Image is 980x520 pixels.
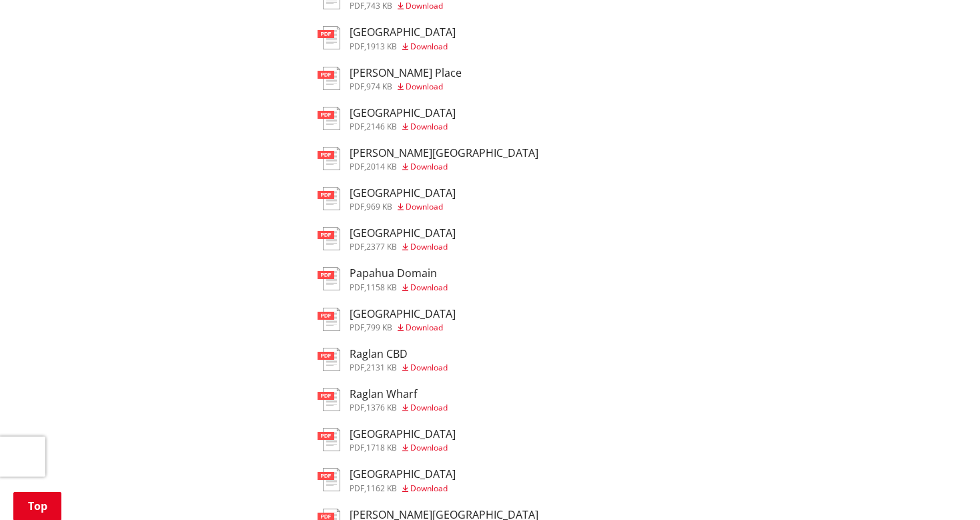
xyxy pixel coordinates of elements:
a: Papahua Domain pdf,1158 KB Download [318,267,448,291]
h3: Raglan Wharf [350,388,448,401]
div: , [350,324,456,332]
span: 2014 KB [366,161,397,172]
h3: [GEOGRAPHIC_DATA] [350,428,456,441]
a: [PERSON_NAME] Place pdf,974 KB Download [318,67,462,91]
a: Top [13,492,61,520]
div: , [350,43,456,51]
span: Download [410,41,448,52]
a: Raglan Wharf pdf,1376 KB Download [318,388,448,412]
h3: [GEOGRAPHIC_DATA] [350,26,456,39]
img: document-pdf.svg [318,428,340,451]
div: , [350,284,448,292]
div: , [350,163,538,171]
img: document-pdf.svg [318,26,340,49]
span: pdf [350,241,364,252]
a: [GEOGRAPHIC_DATA] pdf,969 KB Download [318,187,456,211]
h3: [GEOGRAPHIC_DATA] [350,468,456,481]
a: [GEOGRAPHIC_DATA] pdf,2377 KB Download [318,227,456,251]
a: [GEOGRAPHIC_DATA] pdf,1718 KB Download [318,428,456,452]
span: Download [406,81,443,92]
a: [GEOGRAPHIC_DATA] pdf,2146 KB Download [318,107,456,131]
span: pdf [350,121,364,132]
span: Download [410,362,448,373]
span: Download [410,121,448,132]
span: pdf [350,282,364,293]
div: , [350,364,448,372]
div: , [350,485,456,493]
span: Download [410,161,448,172]
a: Raglan CBD pdf,2131 KB Download [318,348,448,372]
h3: [PERSON_NAME] Place [350,67,462,79]
span: pdf [350,442,364,453]
span: 2131 KB [366,362,397,373]
h3: Papahua Domain [350,267,448,280]
img: document-pdf.svg [318,308,340,331]
a: [GEOGRAPHIC_DATA] pdf,1913 KB Download [318,26,456,50]
h3: [GEOGRAPHIC_DATA] [350,227,456,240]
img: document-pdf.svg [318,267,340,290]
span: 969 KB [366,201,392,212]
span: 1913 KB [366,41,397,52]
span: 1162 KB [366,483,397,494]
img: document-pdf.svg [318,227,340,250]
span: Download [410,241,448,252]
h3: [PERSON_NAME][GEOGRAPHIC_DATA] [350,147,538,160]
a: [PERSON_NAME][GEOGRAPHIC_DATA] pdf,2014 KB Download [318,147,538,171]
img: document-pdf.svg [318,107,340,130]
div: , [350,203,456,211]
span: pdf [350,322,364,333]
span: 974 KB [366,81,392,92]
span: pdf [350,483,364,494]
img: document-pdf.svg [318,147,340,170]
span: 1718 KB [366,442,397,453]
img: document-pdf.svg [318,388,340,411]
span: 2377 KB [366,241,397,252]
span: pdf [350,41,364,52]
div: , [350,123,456,131]
img: document-pdf.svg [318,187,340,210]
span: pdf [350,201,364,212]
h3: [GEOGRAPHIC_DATA] [350,107,456,119]
span: Download [410,442,448,453]
span: 1376 KB [366,402,397,413]
span: pdf [350,362,364,373]
span: Download [410,282,448,293]
span: 799 KB [366,322,392,333]
span: pdf [350,161,364,172]
div: , [350,2,488,10]
span: Download [410,483,448,494]
img: document-pdf.svg [318,67,340,90]
h3: Raglan CBD [350,348,448,360]
span: Download [410,402,448,413]
span: 2146 KB [366,121,397,132]
div: , [350,243,456,251]
a: [GEOGRAPHIC_DATA] pdf,799 KB Download [318,308,456,332]
span: pdf [350,81,364,92]
span: 1158 KB [366,282,397,293]
span: pdf [350,402,364,413]
img: document-pdf.svg [318,468,340,491]
a: [GEOGRAPHIC_DATA] pdf,1162 KB Download [318,468,456,492]
img: document-pdf.svg [318,348,340,371]
div: , [350,444,456,452]
span: Download [406,201,443,212]
h3: [GEOGRAPHIC_DATA] [350,308,456,320]
div: , [350,83,462,91]
span: Download [406,322,443,333]
iframe: Messenger Launcher [919,464,967,512]
div: , [350,404,448,412]
h3: [GEOGRAPHIC_DATA] [350,187,456,200]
